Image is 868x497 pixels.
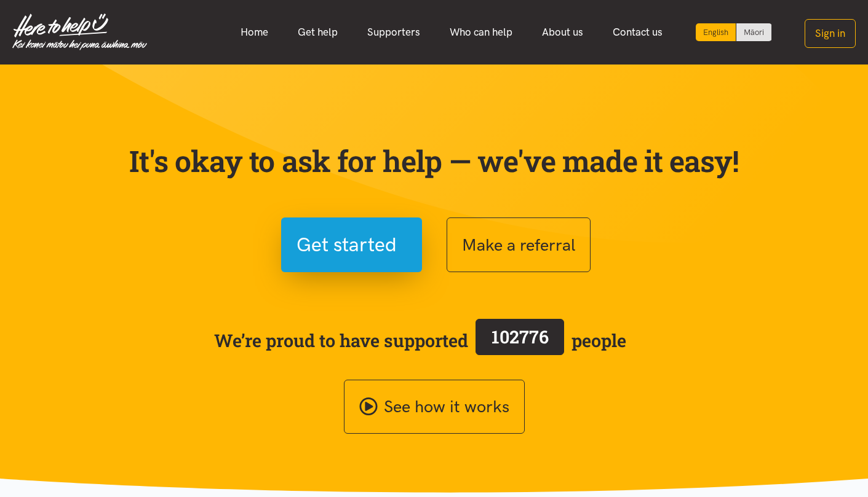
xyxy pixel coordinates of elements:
img: Home [12,14,147,50]
a: Supporters [352,19,435,45]
a: Home [226,19,283,45]
a: Get help [283,19,352,45]
button: Get started [281,217,422,272]
button: Make a referral [447,217,591,272]
div: Language toggle [696,23,772,41]
span: Get started [297,229,397,260]
a: About us [527,19,598,45]
span: We’re proud to have supported people [214,316,626,364]
a: 102776 [468,316,571,364]
a: Switch to Te Reo Māori [736,23,771,41]
button: Sign in [805,19,856,48]
div: Current language [696,23,736,41]
a: Who can help [435,19,527,45]
p: It's okay to ask for help — we've made it easy! [127,143,742,179]
a: See how it works [344,380,525,434]
span: 102776 [492,325,549,348]
a: Contact us [598,19,677,45]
